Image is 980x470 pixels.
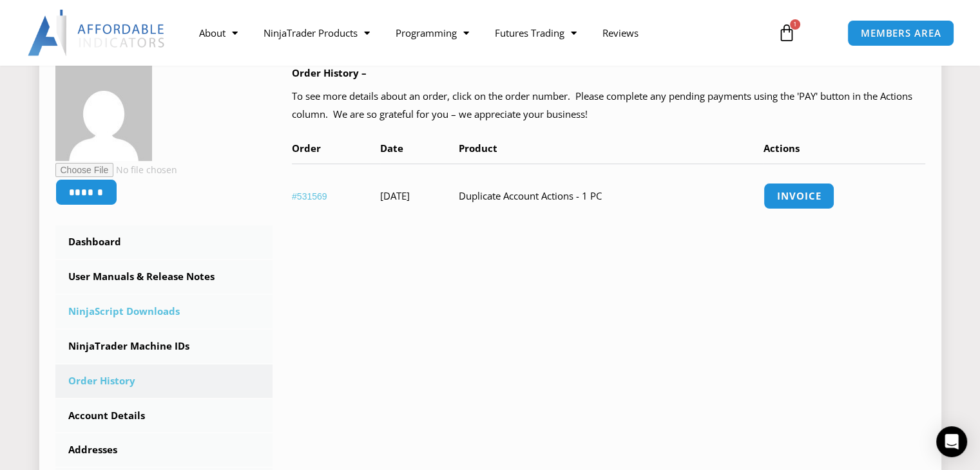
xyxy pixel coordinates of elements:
[55,225,273,259] a: Dashboard
[292,66,367,79] b: Order History –
[251,18,383,48] a: NinjaTrader Products
[459,164,764,228] td: Duplicate Account Actions - 1 PC
[292,142,321,155] span: Order
[55,364,273,398] a: Order History
[55,295,273,328] a: NinjaScript Downloads
[55,399,273,433] a: Account Details
[758,14,815,52] a: 1
[764,183,834,209] a: Invoice order number 531569
[482,18,590,48] a: Futures Trading
[459,142,497,155] span: Product
[55,330,273,363] a: NinjaTrader Machine IDs
[55,260,273,294] a: User Manuals & Release Notes
[790,19,800,30] span: 1
[28,10,166,56] img: LogoAI | Affordable Indicators – NinjaTrader
[380,142,403,155] span: Date
[861,28,941,38] span: MEMBERS AREA
[55,64,152,161] img: 92167a204e7d2c063b289453d505967066477e14f865fa0eb1cd303404e39ff0
[292,191,327,202] a: View order number 531569
[380,189,410,202] time: [DATE]
[383,18,482,48] a: Programming
[936,426,967,457] div: Open Intercom Messenger
[292,88,925,124] p: To see more details about an order, click on the order number. Please complete any pending paymen...
[186,18,765,48] nav: Menu
[847,20,955,46] a: MEMBERS AREA
[55,433,273,467] a: Addresses
[764,142,800,155] span: Actions
[186,18,251,48] a: About
[590,18,651,48] a: Reviews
